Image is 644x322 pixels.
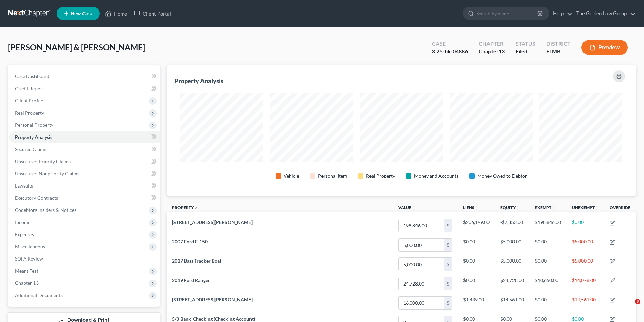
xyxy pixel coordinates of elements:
[15,146,47,152] span: Secured Claims
[516,40,535,48] div: Status
[567,293,604,313] td: $14,561.00
[432,40,468,48] div: Case
[499,48,505,54] span: 13
[9,143,160,155] a: Secured Claims
[172,205,198,210] a: Property expand_less
[8,42,145,52] span: [PERSON_NAME] & [PERSON_NAME]
[15,183,33,189] span: Lawsuits
[476,7,538,20] input: Search by name...
[15,110,44,116] span: Real Property
[516,48,535,55] div: Filed
[172,297,253,302] span: [STREET_ADDRESS][PERSON_NAME]
[399,277,444,290] input: 0.00
[444,239,452,251] div: $
[495,216,529,235] td: -$7,353.00
[172,258,221,264] span: 2017 Bass Tracker Boat
[529,293,567,313] td: $0.00
[9,82,160,95] a: Credit Report
[15,207,76,213] span: Codebtors Insiders & Notices
[458,274,495,293] td: $0.00
[15,244,45,249] span: Miscellaneous
[399,239,444,251] input: 0.00
[15,219,30,225] span: Income
[15,122,53,128] span: Personal Property
[572,205,599,210] a: Unexemptunfold_more
[516,206,520,210] i: unfold_more
[15,158,71,164] span: Unsecured Priority Claims
[474,206,478,210] i: unfold_more
[366,173,395,179] div: Real Property
[432,48,468,55] div: 8:25-bk-04886
[9,253,160,265] a: SOFA Review
[479,40,505,48] div: Chapter
[399,219,444,232] input: 0.00
[444,277,452,290] div: $
[175,77,223,85] div: Property Analysis
[9,180,160,192] a: Lawsuits
[102,7,130,20] a: Home
[495,236,529,255] td: $5,000.00
[194,206,198,210] i: expand_less
[495,274,529,293] td: $24,728.00
[495,255,529,274] td: $5,000.00
[15,134,52,140] span: Property Analysis
[15,195,58,201] span: Executory Contracts
[414,173,458,179] div: Money and Accounts
[581,40,628,55] button: Preview
[399,297,444,309] input: 0.00
[172,277,210,283] span: 2019 Ford Ranger
[15,256,43,262] span: SOFA Review
[573,7,636,20] a: The Golden Law Group
[15,98,43,103] span: Client Profile
[9,70,160,82] a: Case Dashboard
[458,236,495,255] td: $0.00
[458,293,495,313] td: $1,439.00
[172,316,255,322] span: 5/3 Bank_Checking (Checking Account)
[479,48,505,55] div: Chapter
[463,205,478,210] a: Liensunfold_more
[9,192,160,204] a: Executory Contracts
[172,219,253,225] span: [STREET_ADDRESS][PERSON_NAME]
[444,297,452,309] div: $
[604,201,636,216] th: Override
[398,205,415,210] a: Valueunfold_more
[15,292,63,298] span: Additional Documents
[567,216,604,235] td: $0.00
[550,7,572,20] a: Help
[529,255,567,274] td: $0.00
[318,173,347,179] div: Personal Item
[399,258,444,271] input: 0.00
[15,268,38,274] span: Means Test
[9,155,160,168] a: Unsecured Priority Claims
[458,216,495,235] td: $206,199.00
[9,168,160,180] a: Unsecured Nonpriority Claims
[172,239,208,244] span: 2007 Ford F-150
[529,274,567,293] td: $10,650.00
[567,274,604,293] td: $14,078.00
[500,205,520,210] a: Equityunfold_more
[535,205,555,210] a: Exemptunfold_more
[15,280,39,286] span: Chapter 13
[444,219,452,232] div: $
[546,48,571,55] div: FLMB
[635,299,640,304] span: 3
[130,7,174,20] a: Client Portal
[529,236,567,255] td: $0.00
[411,206,415,210] i: unfold_more
[9,131,160,143] a: Property Analysis
[15,231,34,237] span: Expenses
[529,216,567,235] td: $198,846.00
[546,40,571,48] div: District
[15,73,49,79] span: Case Dashboard
[15,171,79,176] span: Unsecured Nonpriority Claims
[444,258,452,271] div: $
[551,206,555,210] i: unfold_more
[567,255,604,274] td: $5,000.00
[284,173,299,179] div: Vehicle
[567,236,604,255] td: $5,000.00
[477,173,527,179] div: Money Owed to Debtor
[595,206,599,210] i: unfold_more
[458,255,495,274] td: $0.00
[495,293,529,313] td: $14,561.00
[71,11,93,16] span: New Case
